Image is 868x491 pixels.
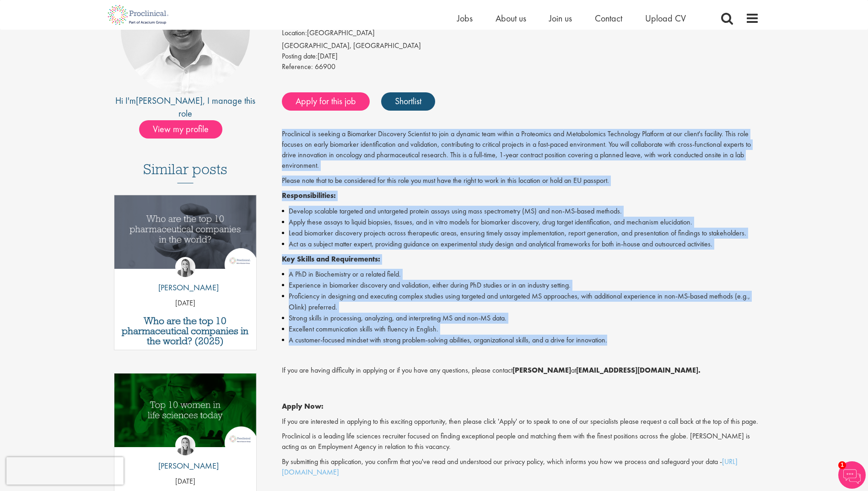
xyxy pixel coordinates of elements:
label: Location: [282,28,307,38]
p: By submitting this application, you confirm that you've read and understood our privacy policy, w... [282,457,759,478]
strong: [EMAIL_ADDRESS][DOMAIN_NAME]. [576,365,701,375]
a: Apply for this job [282,92,370,111]
a: Jobs [457,12,473,24]
p: If you are interested in applying to this exciting opportunity, then please click 'Apply' or to s... [282,416,759,427]
a: Hannah Burke [PERSON_NAME] [151,435,219,476]
p: [PERSON_NAME] [151,460,219,472]
li: Excellent communication skills with fluency in English. [282,324,759,335]
span: 66900 [315,62,335,71]
div: Hi I'm , I manage this role [109,94,262,120]
div: [DATE] [282,51,759,62]
strong: [PERSON_NAME] [512,365,571,375]
li: Experience in biomarker discovery and validation, either during PhD studies or in an industry set... [282,280,759,291]
span: 1 [838,461,846,469]
img: Chatbot [838,461,866,489]
p: Please note that to be considered for this role you must have the right to work in this location ... [282,176,759,186]
a: Contact [595,12,622,24]
a: Hannah Burke [PERSON_NAME] [151,257,219,298]
a: About us [496,12,526,24]
li: A PhD in Biochemistry or a related field. [282,269,759,280]
strong: Key Skills and Requirements: [282,254,380,264]
p: [PERSON_NAME] [151,282,219,294]
a: Link to a post [114,195,257,276]
p: [DATE] [114,476,257,487]
li: Act as a subject matter expert, providing guidance on experimental study design and analytical fr... [282,239,759,250]
img: Top 10 women in life sciences today [114,374,257,447]
img: Top 10 pharmaceutical companies in the world 2025 [114,195,257,269]
strong: Apply Now: [282,401,323,411]
label: Reference: [282,62,313,72]
a: Shortlist [381,92,435,111]
p: Proclinical is seeking a Biomarker Discovery Scientist to join a dynamic team within a Proteomics... [282,129,759,171]
p: [DATE] [114,298,257,309]
li: A customer-focused mindset with strong problem-solving abilities, organizational skills, and a dr... [282,335,759,346]
li: Apply these assays to liquid biopsies, tissues, and in vitro models for biomarker discovery, drug... [282,217,759,228]
p: If you are having difficulty in applying or if you have any questions, please contact at [282,365,759,376]
div: Job description [282,129,759,477]
a: Join us [549,12,572,24]
span: Posting date: [282,51,318,61]
a: Link to a post [114,374,257,454]
span: View my profile [139,120,222,139]
div: [GEOGRAPHIC_DATA], [GEOGRAPHIC_DATA] [282,41,759,51]
a: Upload CV [645,12,686,24]
a: [URL][DOMAIN_NAME] [282,457,738,477]
h3: Similar posts [143,161,227,183]
strong: Responsibilities: [282,191,336,200]
li: Strong skills in processing, analyzing, and interpreting MS and non-MS data. [282,313,759,324]
li: [GEOGRAPHIC_DATA] [282,28,759,41]
img: Hannah Burke [175,257,195,277]
li: Develop scalable targeted and untargeted protein assays using mass spectrometry (MS) and non-MS-b... [282,206,759,217]
p: Proclinical is a leading life sciences recruiter focused on finding exceptional people and matchi... [282,431,759,452]
li: Proficiency in designing and executing complex studies using targeted and untargeted MS approache... [282,291,759,313]
a: Who are the top 10 pharmaceutical companies in the world? (2025) [119,316,252,346]
a: View my profile [139,122,232,134]
li: Lead biomarker discovery projects across therapeutic areas, ensuring timely assay implementation,... [282,228,759,239]
img: Hannah Burke [175,435,195,455]
iframe: reCAPTCHA [6,457,124,485]
a: [PERSON_NAME] [136,95,203,107]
